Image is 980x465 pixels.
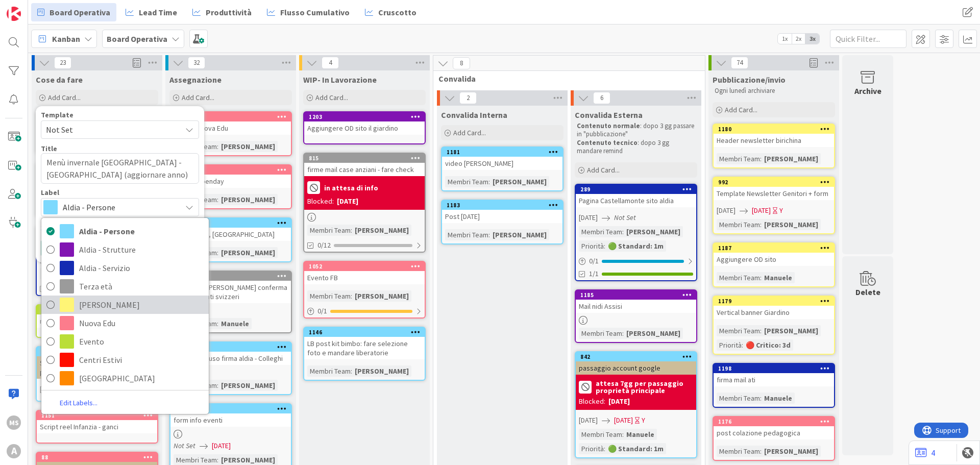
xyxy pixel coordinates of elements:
[717,205,736,216] span: [DATE]
[453,57,470,69] span: 8
[718,418,834,425] div: 1176
[37,305,157,328] div: 1194reel convegno i bambini cattivi
[587,165,620,175] span: Add Card...
[714,178,834,187] div: 992
[48,93,81,102] span: Add Card...
[41,144,57,153] label: Title
[174,441,195,450] i: Not Set
[624,226,683,237] div: [PERSON_NAME]
[714,125,834,134] div: 1180
[324,184,378,191] b: in attesa di info
[79,297,204,312] span: [PERSON_NAME]
[760,272,762,283] span: :
[54,57,71,69] span: 23
[351,365,352,377] span: :
[352,290,411,302] div: [PERSON_NAME]
[579,443,604,454] div: Priorità
[217,380,218,391] span: :
[188,57,205,69] span: 32
[304,163,425,176] div: firme mail case anziani - fare check
[577,138,638,147] strong: Contenuto tecnico
[41,153,199,184] textarea: Menù invernale [GEOGRAPHIC_DATA] - [GEOGRAPHIC_DATA] (aggiornare anno)
[624,429,657,440] div: Manuele
[170,121,291,135] div: Banner Nuova Edu
[579,212,598,223] span: [DATE]
[622,429,624,440] span: :
[217,318,218,329] span: :
[41,111,73,118] span: Template
[79,334,204,349] span: Evento
[488,229,490,240] span: :
[170,218,291,228] div: 1196
[307,290,351,302] div: Membri Team
[642,415,645,426] div: Y
[304,262,425,271] div: 1052
[718,365,834,372] div: 1198
[218,318,252,329] div: Manuele
[441,110,507,120] span: Convalida Interna
[304,154,425,163] div: 815
[41,314,209,332] a: Nuova Edu
[170,352,291,365] div: Fare check uso firma aldia - Colleghi
[577,121,640,130] strong: Contenuto normale
[731,57,748,69] span: 74
[624,328,683,339] div: [PERSON_NAME]
[760,153,762,164] span: :
[315,93,348,102] span: Add Card...
[714,187,834,200] div: Template Newsletter Genitori + form
[170,413,291,427] div: form info eventi
[445,176,488,187] div: Membri Team
[442,157,562,170] div: video [PERSON_NAME]
[175,166,291,174] div: 1157
[309,329,425,336] div: 1146
[714,243,834,253] div: 1187
[304,271,425,284] div: Evento FB
[359,3,423,21] a: Cruscotto
[218,141,278,152] div: [PERSON_NAME]
[714,297,834,319] div: 1179Vertical banner Giardino
[170,281,291,303] div: cchiamare [PERSON_NAME] conferma trasferimenti svizzeri
[261,3,356,21] a: Flusso Cumulativo
[304,112,425,135] div: 1203Aggiungere OD sito il giardino
[175,113,291,120] div: 1202
[217,194,218,205] span: :
[7,415,21,430] div: MS
[714,417,834,426] div: 1176
[170,165,291,188] div: 1157keikibu openday
[41,277,209,296] a: Terza età
[576,352,696,375] div: 842passaggio account google
[447,202,562,209] div: 1183
[718,244,834,252] div: 1187
[442,210,562,223] div: Post [DATE]
[855,286,880,298] div: Delete
[714,426,834,439] div: post colazione pedagogica
[604,443,605,454] span: :
[304,112,425,121] div: 1203
[714,253,834,266] div: Aggiungere OD sito
[717,272,760,283] div: Membri Team
[309,155,425,162] div: 815
[169,75,222,85] span: Assegnazione
[579,396,605,407] div: Blocked:
[805,34,819,44] span: 3x
[37,347,157,379] div: 833Stampare e inviare poster Welfare - per ALDIA DAY + [PERSON_NAME]
[170,175,291,188] div: keikibu openday
[760,325,762,336] span: :
[218,247,278,258] div: [PERSON_NAME]
[792,34,805,44] span: 2x
[576,194,696,207] div: Pagina Castellamonte sito aldia
[307,196,334,207] div: Blocked:
[170,112,291,121] div: 1202
[718,179,834,186] div: 992
[170,342,291,365] div: 1193Fare check uso firma aldia - Colleghi
[119,3,183,21] a: Lead Time
[175,273,291,280] div: 1195
[445,229,488,240] div: Membri Team
[218,194,278,205] div: [PERSON_NAME]
[854,85,881,97] div: Archive
[459,92,477,104] span: 2
[830,30,906,48] input: Quick Filter...
[717,153,760,164] div: Membri Team
[714,306,834,319] div: Vertical banner Giardino
[322,57,339,69] span: 4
